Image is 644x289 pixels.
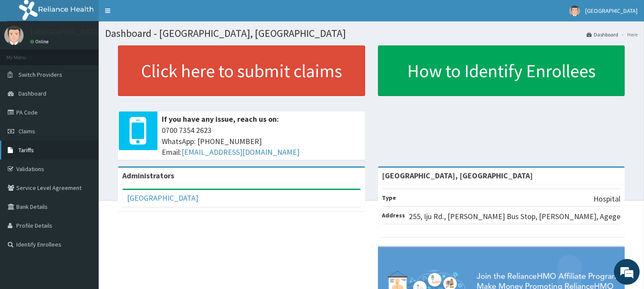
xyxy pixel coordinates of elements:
[585,7,638,15] span: [GEOGRAPHIC_DATA]
[18,71,62,78] span: Switch Providers
[105,28,638,39] h1: Dashboard - [GEOGRAPHIC_DATA], [GEOGRAPHIC_DATA]
[122,171,174,181] b: Administrators
[378,45,625,96] a: How to Identify Enrollees
[30,28,101,36] p: [GEOGRAPHIC_DATA]
[382,171,533,181] strong: [GEOGRAPHIC_DATA], [GEOGRAPHIC_DATA]
[181,147,299,157] a: [EMAIL_ADDRESS][DOMAIN_NAME]
[30,39,51,45] a: Online
[619,31,638,38] li: Here
[587,31,618,38] a: Dashboard
[118,45,365,96] a: Click here to submit claims
[162,114,279,124] b: If you have any issue, reach us on:
[569,6,580,16] img: User Image
[382,211,405,219] b: Address
[18,127,35,135] span: Claims
[18,90,46,97] span: Dashboard
[162,125,361,158] span: 0700 7354 2623 WhatsApp: [PHONE_NUMBER] Email:
[4,26,24,45] img: User Image
[382,194,396,202] b: Type
[18,146,34,154] span: Tariffs
[593,193,620,205] p: Hospital
[409,211,620,222] p: 255, Iju Rd., [PERSON_NAME] Bus Stop, [PERSON_NAME], Agege
[127,193,198,203] a: [GEOGRAPHIC_DATA]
